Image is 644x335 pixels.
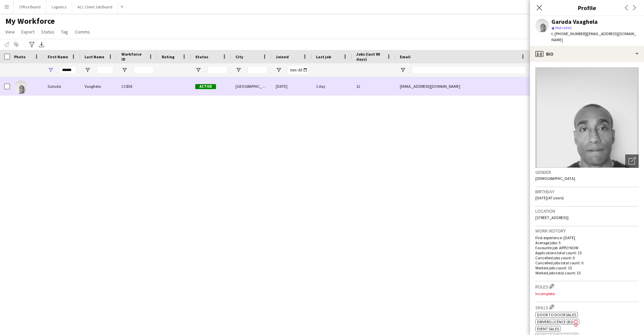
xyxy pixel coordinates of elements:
app-action-btn: Advanced filters [28,41,36,49]
span: Active [195,84,216,89]
h3: Location [535,208,639,214]
div: [GEOGRAPHIC_DATA] [231,77,272,95]
span: [STREET_ADDRESS] [535,215,569,220]
span: Status [41,29,54,35]
input: First Name Filter Input [60,66,76,74]
span: Export [21,29,35,35]
div: Bio [530,46,644,62]
p: Cancelled jobs count: 0 [535,255,639,260]
span: Photo [14,54,25,59]
span: City [235,54,243,59]
a: Tag [58,27,71,36]
span: Status [195,54,208,59]
div: Open photos pop-in [625,154,639,168]
button: Office Board [14,0,46,13]
div: Garuda [44,77,80,95]
div: [DATE] [272,77,312,95]
div: 1 day [312,77,352,95]
h3: Roles [535,283,639,290]
button: Open Filter Menu [400,67,406,73]
span: Email [400,54,411,59]
input: Last Name Filter Input [97,66,113,74]
p: First experience: [DATE] [535,235,639,240]
span: Joined [276,54,289,59]
p: Incomplete [535,291,639,296]
button: Open Filter Menu [48,67,54,73]
p: Favourite job: APPLY NOW [535,245,639,250]
h3: Skills [535,304,639,311]
p: Worked jobs count: 15 [535,265,639,270]
span: Rating [162,54,174,59]
h3: Birthday [535,189,639,195]
input: Status Filter Input [207,66,227,74]
input: Workforce ID Filter Input [133,66,154,74]
app-action-btn: Export XLSX [38,41,46,49]
span: Jobs (last 90 days) [356,52,384,62]
h3: Gender [535,169,639,175]
span: Comms [75,29,90,35]
a: Comms [72,27,93,36]
p: Worked jobs total count: 15 [535,270,639,275]
button: Open Filter Menu [121,67,127,73]
h3: Work history [535,228,639,234]
p: Cancelled jobs total count: 0 [535,260,639,265]
input: City Filter Input [248,66,268,74]
button: Open Filter Menu [235,67,241,73]
p: Applications total count: 15 [535,250,639,255]
span: My Workforce [5,16,55,26]
a: View [3,27,17,36]
span: [DATE] (47 years) [535,195,564,200]
button: Open Filter Menu [85,67,91,73]
img: Garuda Vaaghela [14,80,28,94]
a: Export [19,27,37,36]
input: Email Filter Input [412,66,526,74]
span: Event sales [537,326,559,331]
div: CC836 [117,77,158,95]
span: Workforce ID [121,52,146,62]
div: Garuda Vaaghela [551,19,598,25]
span: Tag [61,29,68,35]
span: Not rated [555,25,572,30]
span: Last job [316,54,331,59]
span: View [5,29,15,35]
div: [EMAIL_ADDRESS][DOMAIN_NAME] [396,77,530,95]
input: Joined Filter Input [288,66,308,74]
button: ALL Client Job Board [72,0,118,13]
span: Drivers Licence (B1) [537,319,574,324]
span: t. [PHONE_NUMBER] [551,31,586,36]
p: Average jobs: 5 [535,240,639,245]
button: Open Filter Menu [276,67,282,73]
button: Open Filter Menu [195,67,201,73]
div: 12 [352,77,396,95]
div: Vaaghela [80,77,117,95]
img: Crew avatar or photo [535,67,639,168]
span: | [EMAIL_ADDRESS][DOMAIN_NAME] [551,31,636,42]
span: Last Name [85,54,104,59]
button: Logistics [46,0,72,13]
span: [DEMOGRAPHIC_DATA] [535,176,575,181]
span: First Name [48,54,68,59]
span: Door to door sales [537,312,576,317]
a: Status [39,27,57,36]
h3: Profile [530,3,644,12]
